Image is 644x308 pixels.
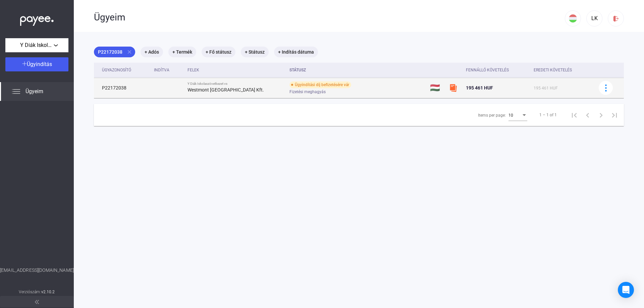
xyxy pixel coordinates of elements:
[241,47,269,57] mat-chip: + Státusz
[187,82,284,86] div: Y Diák Iskolaszövetkezet vs
[586,10,602,26] button: LK
[508,113,513,118] span: 10
[102,66,131,74] div: Ügyazonosító
[5,57,68,71] button: Ügyindítás
[466,66,509,74] div: Fennálló követelés
[187,87,264,93] strong: Westmont [GEOGRAPHIC_DATA] Kft.
[594,108,608,122] button: Next page
[599,81,613,95] button: more-blue
[565,10,581,26] button: HU
[568,108,581,122] button: First page
[608,10,624,26] button: logout-red
[35,300,39,304] img: arrow-double-left-grey.svg
[618,282,634,298] div: Open Intercom Messenger
[569,14,577,22] img: HU
[289,81,351,88] div: Ügyindítási díj befizetésére vár
[608,108,621,122] button: Last page
[12,87,20,96] img: list.svg
[187,66,284,74] div: Felek
[126,49,132,55] mat-icon: close
[20,41,54,49] span: Y Diák Iskolaszövetkezet
[94,12,565,23] div: Ügyeim
[449,84,457,92] img: szamlazzhu-mini
[534,86,558,90] span: 195 461 HUF
[602,84,609,91] img: more-blue
[274,47,318,57] mat-chip: + Indítás dátuma
[94,78,151,98] td: P22172038
[25,87,43,96] span: Ügyeim
[27,61,52,67] span: Ügyindítás
[41,290,55,294] strong: v2.10.2
[289,88,326,96] span: Fizetési meghagyás
[466,66,528,74] div: Fennálló követelés
[187,66,199,74] div: Felek
[427,78,446,98] td: 🇭🇺
[141,47,163,57] mat-chip: + Adós
[154,66,169,74] div: Indítva
[102,66,149,74] div: Ügyazonosító
[287,63,427,78] th: Státusz
[581,108,594,122] button: Previous page
[478,111,506,119] div: Items per page:
[539,111,557,119] div: 1 – 1 of 1
[168,47,196,57] mat-chip: + Termék
[5,38,68,52] button: Y Diák Iskolaszövetkezet
[612,15,620,22] img: logout-red
[202,47,235,57] mat-chip: + Fő státusz
[94,47,135,57] mat-chip: P22172038
[534,66,590,74] div: Eredeti követelés
[589,14,600,22] div: LK
[22,61,27,66] img: plus-white.svg
[534,66,572,74] div: Eredeti követelés
[20,12,54,26] img: white-payee-white-dot.svg
[466,85,493,90] span: 195 461 HUF
[508,111,527,119] mat-select: Items per page:
[154,66,182,74] div: Indítva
